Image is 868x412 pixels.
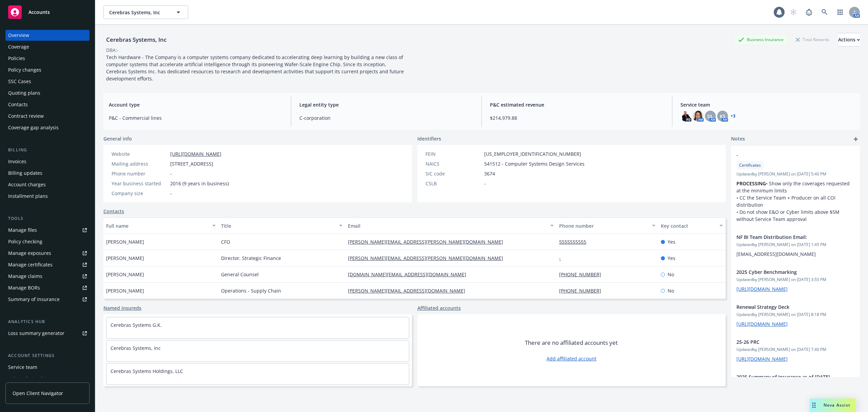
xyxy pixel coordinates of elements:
a: Affiliated accounts [417,304,461,312]
div: Email [348,222,546,229]
a: [PHONE_NUMBER] [559,287,607,294]
div: FEIN [426,150,481,157]
a: Quoting plans [5,88,90,98]
a: Cerebras Systems Holdings, LLC [111,368,183,374]
span: Yes [668,238,675,245]
a: Coverage gap analysis [5,122,90,133]
a: Report a Bug [802,5,816,19]
img: photo [693,111,704,121]
span: Accounts [28,10,50,15]
div: DBA: - [106,46,119,54]
span: Account type [109,101,283,108]
a: Switch app [833,5,847,19]
span: $214,979.88 [490,114,664,121]
a: Manage files [5,225,90,236]
div: Account settings [5,352,90,359]
span: NF BI Team Distribution Email: [736,233,837,241]
div: Contacts [8,99,28,110]
a: Add affiliated account [547,355,596,362]
a: Policy checking [5,236,90,247]
a: SSC Cases [5,76,90,87]
span: DL [707,113,713,120]
a: Contract review [5,111,90,121]
span: CFO [221,238,230,245]
a: Search [818,5,831,19]
div: Manage certificates [8,259,53,270]
button: Actions [838,33,860,46]
div: Policies [8,53,25,64]
div: Manage claims [8,271,42,282]
div: Full name [106,222,208,229]
button: Nova Assist [810,398,856,412]
a: Coverage [5,41,90,52]
div: Phone number [112,170,167,177]
a: [URL][DOMAIN_NAME] [170,151,221,157]
a: add [852,135,860,143]
span: Open Client Navigator [13,390,63,397]
span: 2025 Summary of Insurance as of [DATE] [736,373,837,380]
span: Yes [668,255,675,262]
span: Cerebras Systems, Inc [109,9,168,16]
span: 25-26 PRC [736,338,837,345]
img: photo [680,111,691,121]
a: Cerebras Systems, Inc [111,345,161,351]
div: SIC code [426,170,481,177]
div: Actions [838,33,860,46]
span: Renewal Strategy Deck [736,303,837,311]
button: Title [218,218,345,234]
span: No [668,271,674,278]
span: - [736,151,837,158]
span: - [170,170,172,177]
a: [URL][DOMAIN_NAME] [736,356,788,362]
a: [PERSON_NAME][EMAIL_ADDRESS][PERSON_NAME][DOMAIN_NAME] [348,255,509,261]
a: Service team [5,362,90,373]
a: Contacts [5,99,90,110]
a: [PHONE_NUMBER] [559,271,607,278]
span: KS [720,113,726,120]
strong: PROCESSING [736,180,766,187]
span: Updated by [PERSON_NAME] on [DATE] 7:40 PM [736,347,854,353]
div: NF BI Team Distribution Email:Updatedby [PERSON_NAME] on [DATE] 1:45 PM[EMAIL_ADDRESS][DOMAIN_NAME] [731,228,860,263]
span: P&C - Commercial lines [109,114,283,121]
span: [PERSON_NAME] [106,271,144,278]
div: Contract review [8,111,44,121]
span: [US_EMPLOYER_IDENTIFICATION_NUMBER] [484,150,581,157]
a: Manage exposures [5,248,90,259]
a: Summary of insurance [5,294,90,305]
div: Quoting plans [8,88,40,98]
div: Invoices [8,156,26,167]
span: 2025 Cyber Benchmarking [736,268,837,276]
div: Billing [5,147,90,153]
span: General Counsel [221,271,259,278]
div: Coverage gap analysis [8,122,59,133]
span: Notes [731,135,745,143]
p: • Show only the coverages requested at the minimum limits • CC the Service Team + Producer on all... [736,180,854,223]
span: [PERSON_NAME] [106,287,144,294]
div: Cerebras Systems, Inc [103,35,169,44]
div: -CertificatesUpdatedby [PERSON_NAME] on [DATE] 5:40 PMPROCESSING• Show only the coverages request... [731,146,860,228]
div: Manage BORs [8,282,40,293]
div: Title [221,222,335,229]
span: [STREET_ADDRESS] [170,160,213,167]
span: Legal entity type [299,101,473,108]
a: - [559,255,566,261]
div: Coverage [8,41,29,52]
span: C-corporation [299,114,473,121]
div: SSC Cases [8,76,31,87]
a: +3 [731,114,735,118]
span: Updated by [PERSON_NAME] on [DATE] 1:45 PM [736,242,854,248]
div: Key contact [661,222,715,229]
span: Director, Strategic Finance [221,255,281,262]
a: Installment plans [5,191,90,202]
div: Sales relationships [8,373,51,384]
span: Updated by [PERSON_NAME] on [DATE] 8:18 PM [736,312,854,318]
div: Drag to move [810,398,818,412]
a: [URL][DOMAIN_NAME] [736,286,788,292]
div: Overview [8,30,29,41]
a: Named insureds [103,304,141,312]
a: Contacts [103,208,124,215]
span: Tech Hardware - The Company is a computer systems company dedicated to accelerating deep learning... [106,54,405,82]
div: Policy changes [8,64,41,75]
span: Service team [680,101,854,108]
